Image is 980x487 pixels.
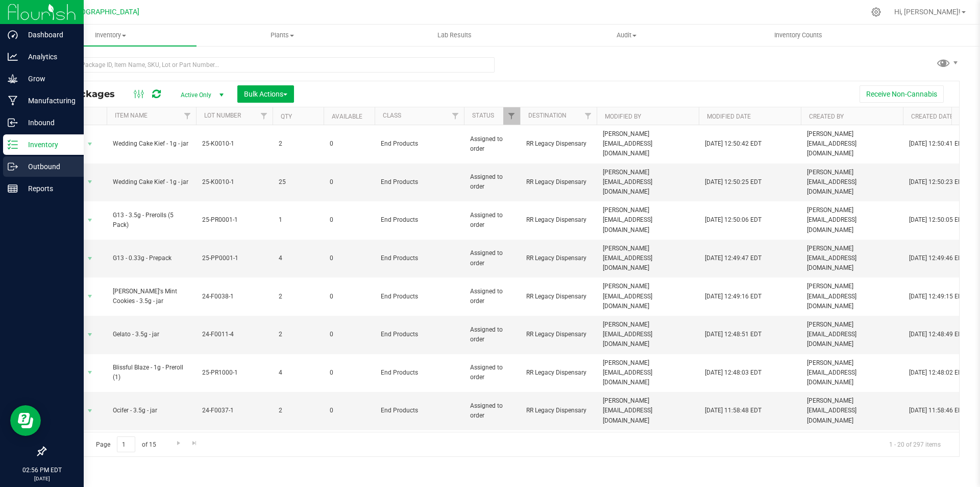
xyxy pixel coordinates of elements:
span: Page of 15 [87,436,164,452]
p: Inbound [18,117,79,129]
span: [DATE] 12:49:15 EDT [909,292,966,302]
span: Plants [197,31,368,40]
span: 24-F0037-1 [202,406,266,415]
span: Assigned to order [470,287,514,306]
inline-svg: Grow [8,74,18,84]
span: [DATE] 12:49:46 EDT [909,253,966,263]
a: Filter [256,107,273,125]
span: Lab Results [424,31,485,40]
span: Assigned to order [470,248,514,268]
a: Created Date [911,113,953,120]
a: Filter [447,107,464,125]
inline-svg: Reports [8,183,18,194]
span: 0 [330,292,369,302]
inline-svg: Inbound [8,118,18,128]
span: All Packages [53,88,125,100]
span: select [84,289,96,304]
span: [DATE] 12:48:51 EDT [705,330,762,339]
span: G13 - 0.33g - Prepack [113,253,190,263]
span: [PERSON_NAME][EMAIL_ADDRESS][DOMAIN_NAME] [807,320,897,350]
input: 1 [117,436,135,452]
span: RR Legacy Dispensary [526,177,591,187]
span: [DATE] 11:58:48 EDT [705,406,762,415]
span: [PERSON_NAME][EMAIL_ADDRESS][DOMAIN_NAME] [807,129,897,159]
a: Go to the last page [187,436,202,450]
div: Manage settings [870,7,883,17]
iframe: Resource center [10,405,41,436]
span: [DATE] 12:50:06 EDT [705,215,762,225]
span: [PERSON_NAME][EMAIL_ADDRESS][DOMAIN_NAME] [807,358,897,388]
span: Assigned to order [470,325,514,344]
span: [PERSON_NAME][EMAIL_ADDRESS][DOMAIN_NAME] [807,168,897,197]
span: RR Legacy Dispensary [526,368,591,378]
a: Class [383,112,401,119]
span: Ocifer - 3.5g - jar [113,406,190,415]
span: select [84,137,96,151]
span: Blissful Blaze - 1g - Preroll (1) [113,363,190,382]
span: [PERSON_NAME][EMAIL_ADDRESS][DOMAIN_NAME] [807,244,897,273]
a: Inventory [24,25,197,46]
span: [PERSON_NAME][EMAIL_ADDRESS][DOMAIN_NAME] [807,396,897,426]
inline-svg: Analytics [8,52,18,62]
span: RR Legacy Dispensary [526,406,591,415]
inline-svg: Outbound [8,161,18,172]
span: [PERSON_NAME][EMAIL_ADDRESS][DOMAIN_NAME] [603,168,693,197]
a: Status [472,112,494,119]
span: [DATE] 11:58:46 EDT [909,406,966,415]
span: 25-K0010-1 [202,139,266,149]
span: RR Legacy Dispensary [526,253,591,263]
span: [PERSON_NAME][EMAIL_ADDRESS][DOMAIN_NAME] [603,244,693,273]
p: Outbound [18,160,79,173]
span: [DATE] 12:50:42 EDT [705,139,762,149]
a: Modified By [605,113,641,120]
p: 02:56 PM EDT [5,466,79,475]
span: 0 [330,177,369,187]
p: Manufacturing [18,95,79,107]
span: Wedding Cake Kief - 1g - jar [113,177,190,187]
span: End Products [381,215,458,225]
a: Qty [281,113,292,120]
span: [PERSON_NAME][EMAIL_ADDRESS][DOMAIN_NAME] [603,396,693,426]
a: Go to the next page [171,436,186,450]
a: Destination [528,112,567,119]
a: Modified Date [707,113,751,120]
p: Inventory [18,138,79,151]
span: [DATE] 12:50:41 EDT [909,139,966,149]
span: [PERSON_NAME][EMAIL_ADDRESS][DOMAIN_NAME] [603,358,693,388]
span: 24-F0038-1 [202,292,266,302]
span: 4 [279,368,317,378]
span: [PERSON_NAME][EMAIL_ADDRESS][DOMAIN_NAME] [603,282,693,311]
p: Reports [18,182,79,195]
span: [PERSON_NAME]'s Mint Cookies - 3.5g - jar [113,287,190,306]
span: Assigned to order [470,172,514,192]
p: Dashboard [18,29,79,41]
span: 1 - 20 of 297 items [881,436,949,452]
p: Grow [18,73,79,85]
a: Filter [503,107,520,125]
a: Filter [580,107,597,125]
inline-svg: Inventory [8,140,18,150]
span: 0 [330,368,369,378]
span: 0 [330,330,369,339]
span: [PERSON_NAME][EMAIL_ADDRESS][DOMAIN_NAME] [807,282,897,311]
a: Lab Results [369,25,541,46]
span: [DATE] 12:50:25 EDT [705,177,762,187]
span: 1 [279,215,317,225]
span: Inventory [24,31,197,40]
span: 0 [330,139,369,149]
span: 2 [279,406,317,415]
span: [GEOGRAPHIC_DATA] [69,8,139,16]
span: 25 [279,177,317,187]
button: Bulk Actions [237,85,294,103]
span: [DATE] 12:48:49 EDT [909,330,966,339]
span: Assigned to order [470,211,514,230]
button: Receive Non-Cannabis [860,85,944,103]
span: 2 [279,292,317,302]
a: Item Name [115,112,148,119]
span: select [84,251,96,266]
input: Search Package ID, Item Name, SKU, Lot or Part Number... [45,57,495,73]
span: [PERSON_NAME][EMAIL_ADDRESS][DOMAIN_NAME] [603,205,693,235]
span: [DATE] 12:48:02 EDT [909,368,966,378]
span: 0 [330,406,369,415]
span: 4 [279,253,317,263]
